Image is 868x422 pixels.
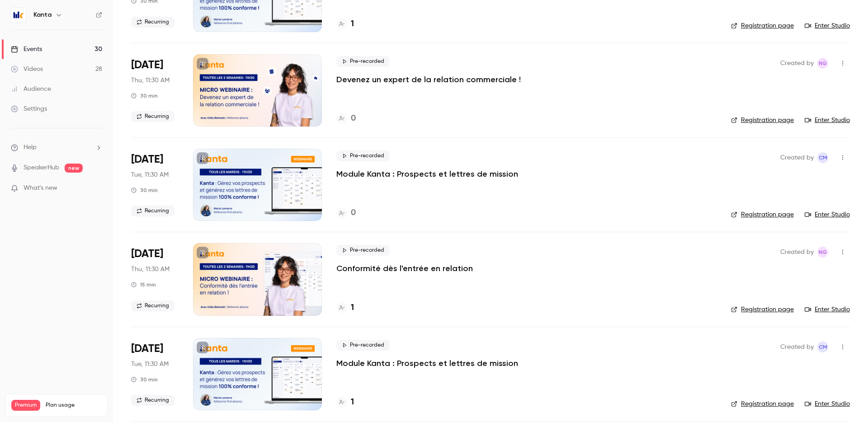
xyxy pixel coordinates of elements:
[131,152,163,167] span: [DATE]
[131,281,156,288] div: 15 min
[131,395,175,406] span: Recurring
[805,210,850,219] a: Enter Studio
[24,183,57,193] span: What's new
[336,74,521,85] a: Devenez un expert de la relation commerciale !
[11,400,40,411] span: Premium
[131,338,179,410] div: Sep 23 Tue, 11:30 AM (Europe/Paris)
[351,113,356,125] h4: 0
[131,92,158,99] div: 30 min
[336,263,473,274] a: Conformité dès l'entrée en relation
[131,58,163,72] span: [DATE]
[819,152,827,163] span: CM
[805,399,850,408] a: Enter Studio
[11,45,42,54] div: Events
[780,342,814,352] span: Created by
[336,340,390,351] span: Pre-recorded
[805,305,850,314] a: Enter Studio
[131,149,179,221] div: Sep 16 Tue, 11:30 AM (Europe/Paris)
[780,58,814,69] span: Created by
[817,58,828,69] span: Nicolas Guitard
[131,342,163,356] span: [DATE]
[11,104,47,113] div: Settings
[817,247,828,258] span: Nicolas Guitard
[336,113,356,125] a: 0
[11,84,51,94] div: Audience
[131,17,175,28] span: Recurring
[731,399,794,408] a: Registration page
[780,152,814,163] span: Created by
[731,116,794,125] a: Registration page
[351,396,354,408] h4: 1
[24,143,37,152] span: Help
[11,8,26,22] img: Kanta
[351,18,354,30] h4: 1
[11,143,102,152] li: help-dropdown-opener
[131,54,179,127] div: Sep 11 Thu, 11:30 AM (Europe/Paris)
[819,247,827,258] span: NG
[131,170,169,179] span: Tue, 11:30 AM
[780,247,814,258] span: Created by
[805,21,850,30] a: Enter Studio
[336,245,390,256] span: Pre-recorded
[46,402,102,409] span: Plan usage
[131,243,179,315] div: Sep 18 Thu, 11:30 AM (Europe/Paris)
[731,305,794,314] a: Registration page
[336,150,390,161] span: Pre-recorded
[817,342,828,352] span: Charlotte MARTEL
[131,76,170,85] span: Thu, 11:30 AM
[65,164,83,173] span: new
[731,21,794,30] a: Registration page
[817,152,828,163] span: Charlotte MARTEL
[819,58,827,69] span: NG
[336,56,390,67] span: Pre-recorded
[131,247,163,261] span: [DATE]
[819,342,827,352] span: CM
[351,207,356,219] h4: 0
[336,396,354,408] a: 1
[805,116,850,125] a: Enter Studio
[11,65,43,74] div: Videos
[336,207,356,219] a: 0
[131,111,175,122] span: Recurring
[24,163,59,173] a: SpeakerHub
[336,358,518,369] a: Module Kanta : Prospects et lettres de mission
[131,360,169,369] span: Tue, 11:30 AM
[731,210,794,219] a: Registration page
[336,302,354,314] a: 1
[33,10,52,19] h6: Kanta
[131,206,175,216] span: Recurring
[336,18,354,30] a: 1
[131,187,158,194] div: 30 min
[131,265,170,274] span: Thu, 11:30 AM
[336,169,518,179] a: Module Kanta : Prospects et lettres de mission
[351,302,354,314] h4: 1
[131,300,175,311] span: Recurring
[131,376,158,383] div: 30 min
[91,184,102,192] iframe: Noticeable Trigger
